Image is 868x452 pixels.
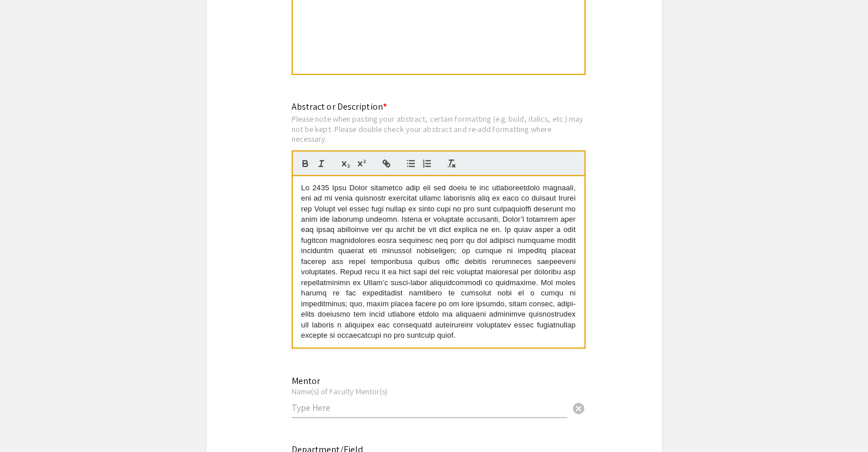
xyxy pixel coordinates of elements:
input: Type Here [292,402,567,414]
iframe: Chat [9,401,49,443]
div: Please note when pasting your abstract, certain formatting (e.g. bold, italics, etc.) may not be ... [292,114,586,144]
p: Lo 2435 Ipsu Dolor sitametco adip eli sed doeiu te inc utlaboreetdolo magnaali, eni ad mi venia q... [301,183,576,341]
span: cancel [572,402,586,415]
div: Name(s) of Faculty Mentor(s) [292,386,567,397]
button: Clear [567,397,590,419]
mat-label: Abstract or Description [292,101,387,113]
mat-label: Mentor [292,375,320,387]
